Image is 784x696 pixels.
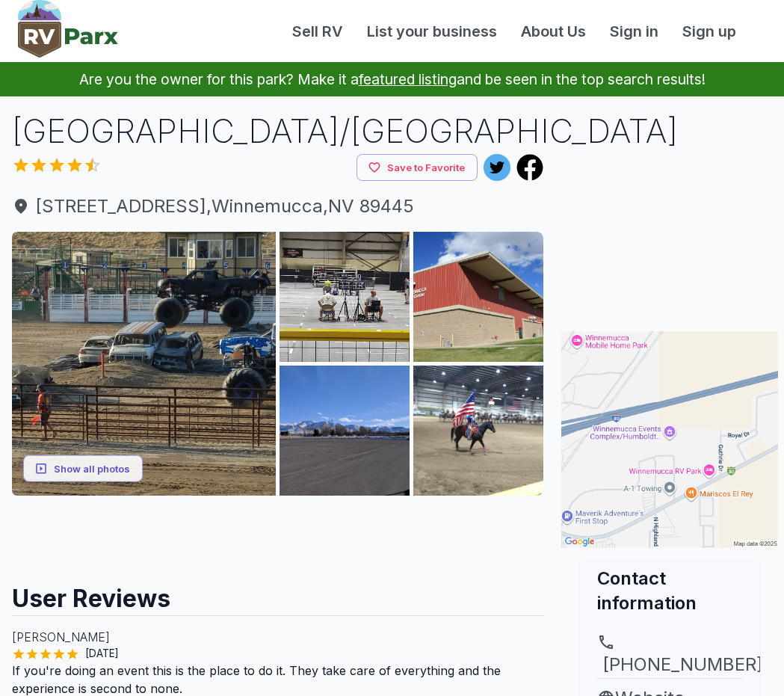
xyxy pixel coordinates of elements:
[12,496,543,570] iframe: Advertisement
[12,232,276,496] img: AAcXr8p01li0iklWbA-vNj6l07JxEeYEyplGyh1KkMVMS9S4hUGyi0xZNgUR2v34pDl2Q1ro7_5iHeq2A5aANdvOrQ_cVU9i7...
[598,20,670,43] a: Sign in
[18,62,766,96] p: Are you the owner for this park? Make it a and be seen in the top search results!
[12,628,543,646] p: [PERSON_NAME]
[12,108,543,154] h1: [GEOGRAPHIC_DATA]/[GEOGRAPHIC_DATA]
[12,570,543,615] h2: User Reviews
[670,20,748,43] a: Sign up
[597,633,742,678] a: [PHONE_NUMBER]
[280,20,355,43] a: Sell RV
[597,566,742,615] h2: Contact information
[280,232,410,362] img: AAcXr8pw-wMLoq2l3wQFcadhJXMYivwqEJZxucFO_4luo73f-6C7IAcduzlJspbkxNy1GxFR3Y9uniOJ6yOlLjmfJkuBMIk37...
[413,366,543,496] img: AAcXr8rqopS9BWy8WTkPBMCpBfSZrcy09BUjOZpF8uOlrxfAoKy2h3PQzcZ-5Wjvg5mw84Yh-wgDKeTuS2N0vVqnHFrRKFNP1...
[12,193,543,220] a: [STREET_ADDRESS],Winnemucca,NV 89445
[12,193,543,220] span: [STREET_ADDRESS] , Winnemucca , NV 89445
[561,331,778,548] img: Map for Winnemucca Events Complex/Humboldt County Fairgrounds
[355,20,509,43] a: List your business
[359,70,457,88] a: featured listing
[79,646,125,661] span: [DATE]
[561,108,778,295] iframe: Advertisement
[509,20,598,43] a: About Us
[413,232,543,362] img: AAcXr8pwqZ5ispcP_h7ZOWgf61UmtqnuHL6rEe4nvhXjT4ZRWDTqEmDAb89ybHsg66hHVkKy3FAxnhBdlcWZbUk1C4HZjlbzw...
[356,154,478,182] button: Save to Favorite
[280,366,410,496] img: AAcXr8rk5YvqJ_AoUjkB4aJLNsma6d5PpKj9OZWeJeMa9U2tXXQzkmv__LcNDu_IKsrfZRgxNGpJJ7-1k-s_uOc54JxPmqotR...
[23,455,143,482] button: Show all photos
